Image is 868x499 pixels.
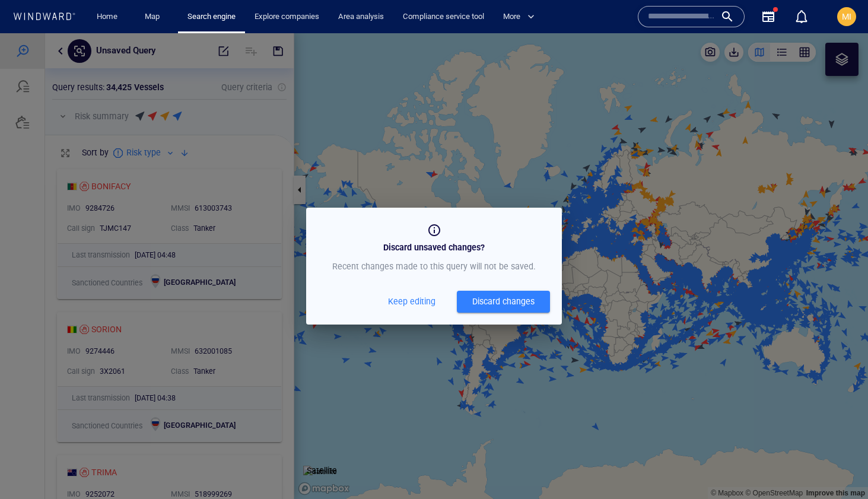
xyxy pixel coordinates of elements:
[183,7,240,27] a: Search engine
[332,207,536,222] h6: Discard unsaved changes?
[398,7,489,27] a: Compliance service tool
[333,7,389,27] a: Area analysis
[250,7,324,27] a: Explore companies
[457,258,550,279] button: Discard changes
[503,10,535,24] span: More
[92,7,122,27] a: Home
[140,7,168,27] a: Map
[383,258,440,279] button: Keep editing
[842,12,851,21] span: MI
[388,261,435,276] span: Keep editing
[818,446,859,490] iframe: Chat
[135,7,173,27] button: Map
[332,226,536,240] p: Recent changes made to this query will not be saved.
[472,261,535,276] div: Discard changes
[794,9,809,24] div: Notification center
[88,7,126,27] button: Home
[498,7,545,27] button: More
[835,5,859,28] button: MI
